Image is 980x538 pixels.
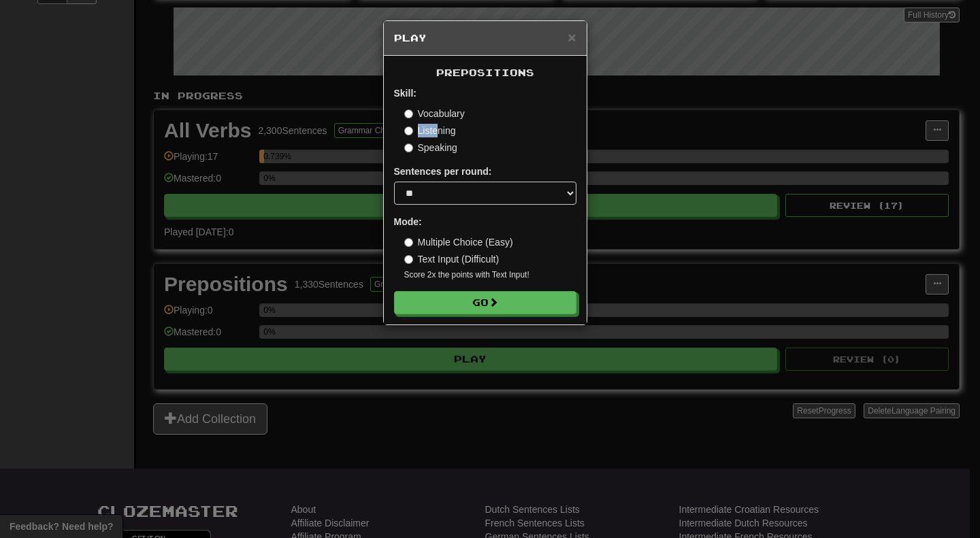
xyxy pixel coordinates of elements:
[394,165,492,178] label: Sentences per round:
[404,127,413,135] input: Listening
[404,141,457,154] label: Speaking
[404,235,513,249] label: Multiple Choice (Easy)
[404,144,413,152] input: Speaking
[394,88,416,99] strong: Skill:
[404,269,576,281] small: Score 2x the points with Text Input !
[404,110,413,118] input: Vocabulary
[568,30,576,44] button: Close
[394,291,576,314] button: Go
[404,107,465,120] label: Vocabulary
[404,124,456,137] label: Listening
[436,67,534,78] span: Prepositions
[404,252,500,266] label: Text Input (Difficult)
[394,216,422,227] strong: Mode:
[404,255,413,264] input: Text Input (Difficult)
[404,238,413,247] input: Multiple Choice (Easy)
[394,31,576,45] h5: Play
[568,29,576,45] span: ×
